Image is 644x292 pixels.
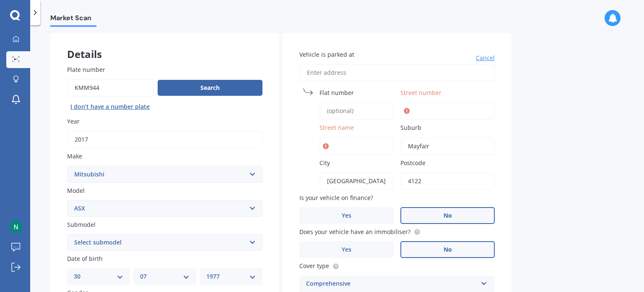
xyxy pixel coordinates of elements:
[67,187,85,195] span: Model
[67,221,96,229] span: Submodel
[444,212,452,219] span: No
[67,117,80,125] span: Year
[50,33,279,58] div: Details
[67,131,262,148] input: YYYY
[299,194,373,202] span: Is your vehicle on finance?
[299,64,495,82] input: Enter address
[299,50,354,58] span: Vehicle is parked at
[10,221,22,233] img: ACg8ocKx-0i6D7jZ--4_Z4ZWWEyL_r0oyOKCDfRA1KvzbH5qNmdiOg=s96-c
[299,262,329,270] span: Cover type
[319,159,330,167] span: City
[319,102,394,120] input: (optional)
[67,79,154,97] input: Enter plate number
[299,228,410,236] span: Does your vehicle have an immobiliser?
[400,89,441,97] span: Street number
[319,124,354,132] span: Street name
[67,255,103,263] span: Date of birth
[50,14,96,25] span: Market Scan
[342,212,351,219] span: Yes
[444,246,452,253] span: No
[476,54,495,62] span: Cancel
[67,153,82,160] span: Make
[400,124,421,132] span: Suburb
[67,66,105,74] span: Plate number
[319,89,354,97] span: Flat number
[400,159,426,167] span: Postcode
[67,100,153,113] button: I don’t have a number plate
[342,246,351,253] span: Yes
[306,279,477,289] div: Comprehensive
[158,80,262,96] button: Search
